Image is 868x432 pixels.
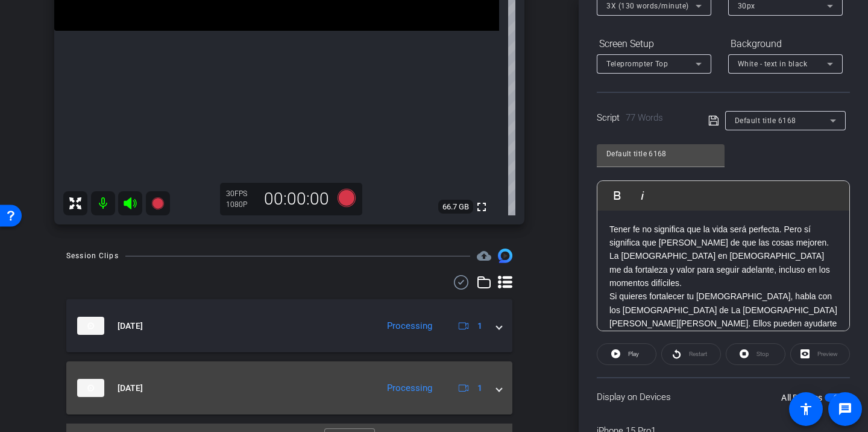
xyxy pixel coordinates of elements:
[498,249,512,263] img: Session clips
[606,60,668,68] span: Teleprompter Top
[606,147,715,161] input: Title
[438,200,473,214] span: 66.7 GB
[477,249,491,263] span: Destinations for your clips
[77,379,104,397] img: thumb-nail
[609,290,837,357] p: Si quieres fortalecer tu [DEMOGRAPHIC_DATA], habla con los [DEMOGRAPHIC_DATA] de La [DEMOGRAPHIC_...
[626,112,663,123] span: 77 Words
[66,299,512,352] mat-expansion-panel-header: thumb-nail[DATE]Processing1
[66,250,119,262] div: Session Clips
[738,2,755,10] span: 30px
[256,189,337,209] div: 00:00:00
[838,402,852,416] mat-icon: message
[597,34,711,54] div: Screen Setup
[477,249,491,263] mat-icon: cloud_upload
[226,200,256,209] div: 1080P
[781,392,825,404] label: All Devices
[77,317,104,335] img: thumb-nail
[477,320,482,332] span: 1
[738,60,808,68] span: White - text in black
[597,343,656,365] button: Play
[118,382,143,395] span: [DATE]
[597,377,850,416] div: Display on Devices
[606,2,689,10] span: 3X (130 words/minute)
[234,189,247,198] span: FPS
[381,381,438,395] div: Processing
[381,319,438,333] div: Processing
[597,111,691,125] div: Script
[118,320,143,332] span: [DATE]
[226,189,256,199] div: 30
[66,361,512,415] mat-expansion-panel-header: thumb-nail[DATE]Processing1
[735,116,796,125] span: Default title 6168
[474,200,489,214] mat-icon: fullscreen
[609,223,837,290] p: Tener fe no significa que la vida será perfecta. Pero sí significa que [PERSON_NAME] de que las c...
[628,351,639,357] span: Play
[728,34,843,54] div: Background
[477,382,482,395] span: 1
[799,402,813,416] mat-icon: accessibility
